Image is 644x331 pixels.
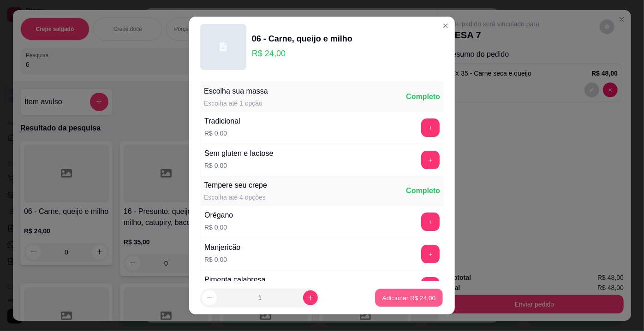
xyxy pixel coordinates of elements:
[204,99,268,108] div: Escolha até 1 opção
[204,255,240,264] p: R$ 0,00
[204,242,240,253] div: Manjericão
[375,289,443,307] button: Adicionar R$ 24,00
[204,180,267,191] div: Tempere seu crepe
[252,32,352,45] div: 06 - Carne, queijo e milho
[421,277,440,296] button: add
[204,116,240,127] div: Tradicional
[382,293,436,302] p: Adicionar R$ 24,00
[204,86,268,97] div: Escolha sua massa
[204,129,240,138] p: R$ 0,00
[421,151,440,169] button: add
[406,91,440,102] div: Completo
[303,290,318,305] button: increase-product-quantity
[204,223,233,232] p: R$ 0,00
[421,213,440,231] button: add
[406,185,440,196] div: Completo
[204,193,267,202] div: Escolha até 4 opções
[252,47,352,60] p: R$ 24,00
[204,148,273,159] div: Sem gluten e lactose
[421,245,440,263] button: add
[204,210,233,221] div: Orégano
[204,161,273,170] p: R$ 0,00
[421,118,440,137] button: add
[202,290,217,305] button: decrease-product-quantity
[204,274,266,285] div: Pimenta calabresa
[438,18,453,33] button: Close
